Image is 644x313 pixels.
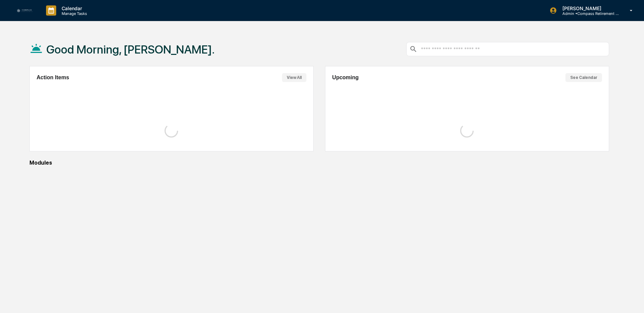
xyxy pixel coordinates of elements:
p: Calendar [56,5,90,11]
button: See Calendar [565,73,602,82]
h2: Upcoming [332,75,359,81]
button: View All [282,73,306,82]
p: [PERSON_NAME] [557,5,620,11]
img: logo [16,8,33,13]
p: Admin • Compass Retirement Solutions [557,11,620,16]
div: Modules [29,160,609,166]
h1: Good Morning, [PERSON_NAME]. [46,43,215,56]
h2: Action Items [37,75,69,81]
p: Manage Tasks [56,11,90,16]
